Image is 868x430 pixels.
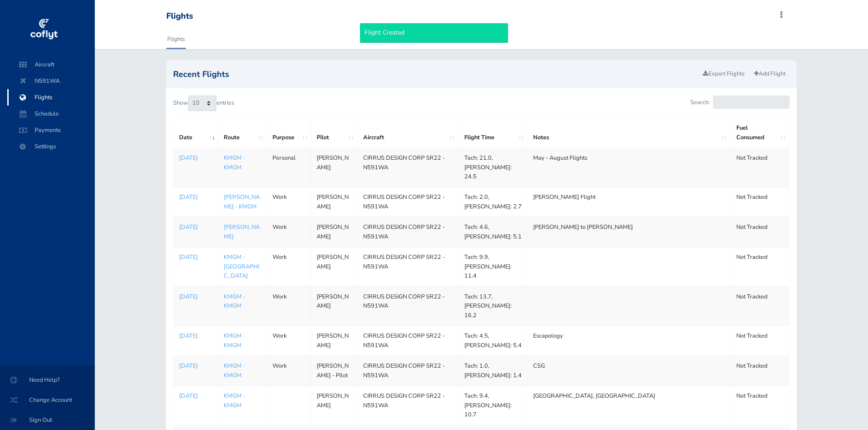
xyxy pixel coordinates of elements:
[166,11,193,21] div: Flights
[166,29,186,49] a: Flights
[173,96,234,111] label: Show entries
[218,118,267,148] th: Route: activate to sort column ascending
[173,70,699,78] h2: Recent Flights
[730,356,789,386] td: Not Tracked
[179,292,212,301] a: [DATE]
[224,362,245,379] a: KMGM - KMGM
[730,187,789,217] td: Not Tracked
[179,361,212,370] a: [DATE]
[267,148,311,187] td: Personal
[174,118,218,148] th: Date: activate to sort column ascending
[730,247,789,286] td: Not Tracked
[16,73,86,89] span: N591WA
[311,286,357,325] td: [PERSON_NAME]
[188,96,216,111] select: Showentries
[179,253,212,262] a: [DATE]
[458,118,527,148] th: Flight Time: activate to sort column ascending
[730,118,789,148] th: Fuel Consumed: activate to sort column ascending
[16,89,86,106] span: Flights
[311,118,357,148] th: Pilot: activate to sort column ascending
[267,356,311,386] td: Work
[528,386,730,425] td: [GEOGRAPHIC_DATA], [GEOGRAPHIC_DATA]
[179,391,212,400] a: [DATE]
[311,187,357,217] td: [PERSON_NAME]
[730,386,789,425] td: Not Tracked
[16,138,86,155] span: Settings
[528,187,730,217] td: [PERSON_NAME] Flight
[311,386,357,425] td: [PERSON_NAME]
[224,332,245,349] a: KMGM - KMGM
[224,253,259,280] a: KMGM - [GEOGRAPHIC_DATA]
[311,148,357,187] td: [PERSON_NAME]
[224,193,260,210] a: [PERSON_NAME] - KMGM
[458,148,527,187] td: Tach: 21.0, [PERSON_NAME]: 24.5
[179,153,212,162] a: [DATE]
[458,187,527,217] td: Tach: 2.0, [PERSON_NAME]: 2.7
[311,247,357,286] td: [PERSON_NAME]
[730,217,789,247] td: Not Tracked
[528,148,730,187] td: May - August Flights
[267,326,311,356] td: Work
[528,326,730,356] td: Escapology
[357,326,458,356] td: CIRRUS DESIGN CORP SR22 - N591WA
[311,326,357,356] td: [PERSON_NAME]
[29,16,59,43] img: coflyt logo
[11,392,84,408] span: Change Account
[311,356,357,386] td: [PERSON_NAME] - Pilot
[11,412,84,428] span: Sign Out
[357,118,458,148] th: Aircraft: activate to sort column ascending
[357,217,458,247] td: CIRRUS DESIGN CORP SR22 - N591WA
[357,247,458,286] td: CIRRUS DESIGN CORP SR22 - N591WA
[267,187,311,217] td: Work
[357,356,458,386] td: CIRRUS DESIGN CORP SR22 - N591WA
[224,293,245,310] a: KMGM - KMGM
[357,187,458,217] td: CIRRUS DESIGN CORP SR22 - N591WA
[458,386,527,425] td: Tach: 9.4, [PERSON_NAME]: 10.7
[730,326,789,356] td: Not Tracked
[458,356,527,386] td: Tach: 1.0, [PERSON_NAME]: 1.4
[11,372,84,388] span: Need Help?
[267,247,311,286] td: Work
[16,56,86,73] span: Aircraft
[357,386,458,425] td: CIRRUS DESIGN CORP SR22 - N591WA
[357,286,458,325] td: CIRRUS DESIGN CORP SR22 - N591WA
[730,148,789,187] td: Not Tracked
[360,23,508,42] div: Flight Created
[458,217,527,247] td: Tach: 4.6, [PERSON_NAME]: 5.1
[690,96,789,109] label: Search:
[311,217,357,247] td: [PERSON_NAME]
[528,356,730,386] td: CSG
[528,217,730,247] td: [PERSON_NAME] to [PERSON_NAME]
[224,392,245,409] a: KMGM - KMGM
[179,192,212,202] a: [DATE]
[713,96,790,109] input: Search:
[267,118,311,148] th: Purpose: activate to sort column ascending
[458,326,527,356] td: Tach: 4.5, [PERSON_NAME]: 5.4
[16,106,86,122] span: Schedule
[730,286,789,325] td: Not Tracked
[224,223,260,240] a: [PERSON_NAME]
[267,286,311,325] td: Work
[458,286,527,325] td: Tach: 13.7, [PERSON_NAME]: 16.2
[179,331,212,340] a: [DATE]
[458,247,527,286] td: Tach: 9.9, [PERSON_NAME]: 11.4
[224,154,245,171] a: KMGM - KMGM
[357,148,458,187] td: CIRRUS DESIGN CORP SR22 - N591WA
[528,118,730,148] th: Notes: activate to sort column ascending
[267,217,311,247] td: Work
[750,67,790,81] a: Add Flight
[16,122,86,138] span: Payments
[699,67,749,81] a: Export Flights
[179,223,212,232] a: [DATE]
